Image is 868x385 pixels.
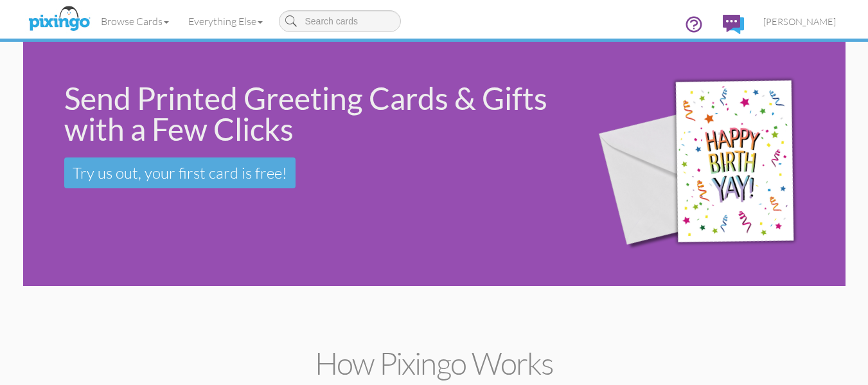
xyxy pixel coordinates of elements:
[64,83,561,145] div: Send Printed Greeting Cards & Gifts with a Few Clicks
[64,157,296,188] a: Try us out, your first card is free!
[91,5,179,37] a: Browse Cards
[754,5,846,38] a: [PERSON_NAME]
[25,3,93,35] img: pixingo logo
[46,346,823,381] h2: How Pixingo works
[578,45,842,283] img: 942c5090-71ba-4bfc-9a92-ca782dcda692.png
[723,15,744,34] img: comments.svg
[763,16,836,27] span: [PERSON_NAME]
[73,163,287,183] span: Try us out, your first card is free!
[279,10,401,32] input: Search cards
[179,5,272,37] a: Everything Else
